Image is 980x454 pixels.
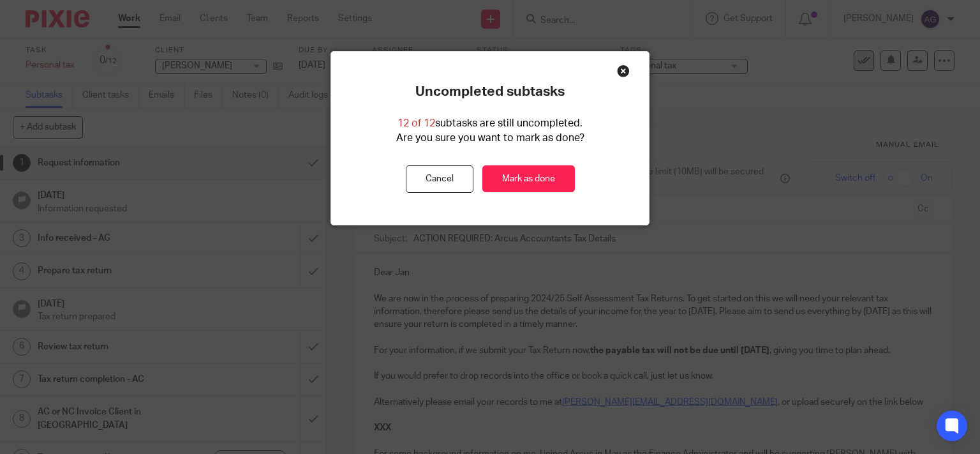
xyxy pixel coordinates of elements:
a: Mark as done [482,165,575,193]
p: Are you sure you want to mark as done? [396,131,584,146]
p: subtasks are still uncompleted. [397,116,583,131]
p: Uncompleted subtasks [415,84,565,100]
span: 12 of 12 [397,118,435,128]
button: Cancel [406,165,473,193]
div: Close this dialog window [617,64,630,77]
